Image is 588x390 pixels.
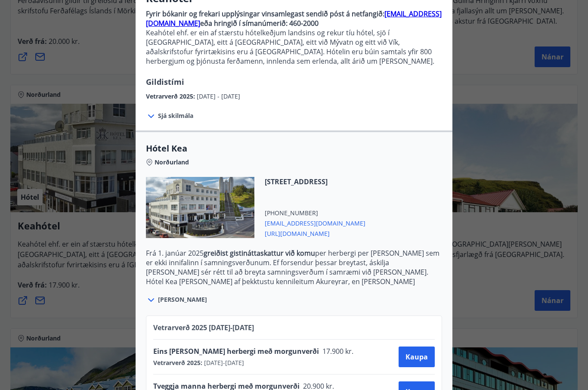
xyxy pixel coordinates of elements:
span: Sjá skilmála [158,111,193,120]
span: [DATE] - [DATE] [197,92,240,100]
span: Hótel Kea [146,142,442,155]
span: [PERSON_NAME] [158,295,207,304]
span: Norðurland [155,158,189,167]
span: Vetrarverð 2025 : [146,92,197,100]
a: [EMAIL_ADDRESS][DOMAIN_NAME] [146,9,442,28]
span: Gildistími [146,77,184,87]
span: [PHONE_NUMBER] [265,209,365,217]
span: [URL][DOMAIN_NAME] [265,228,365,238]
span: [STREET_ADDRESS] [265,177,365,186]
span: [EMAIL_ADDRESS][DOMAIN_NAME] [265,217,365,228]
strong: greiðist gistináttaskattur við komu [204,248,315,258]
p: Frá 1. janúar 2025 per herbergi per [PERSON_NAME] sem er ekki innifalinn í samningsverðunum. Ef f... [146,248,442,277]
strong: eða hringið í símanúmerið: 460-2000 [200,19,319,28]
p: Keahótel ehf. er ein af stærstu hótelkeðjum landsins og rekur tíu hótel, sjö í [GEOGRAPHIC_DATA],... [146,28,442,66]
p: Hótel Kea [PERSON_NAME] af þekktustu kennileitum Akureyrar, en [PERSON_NAME] stendur í hjarta mið... [146,277,442,324]
strong: Fyrir bókanir og frekari upplýsingar vinsamlegast sendið póst á netfangið: [146,9,384,19]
